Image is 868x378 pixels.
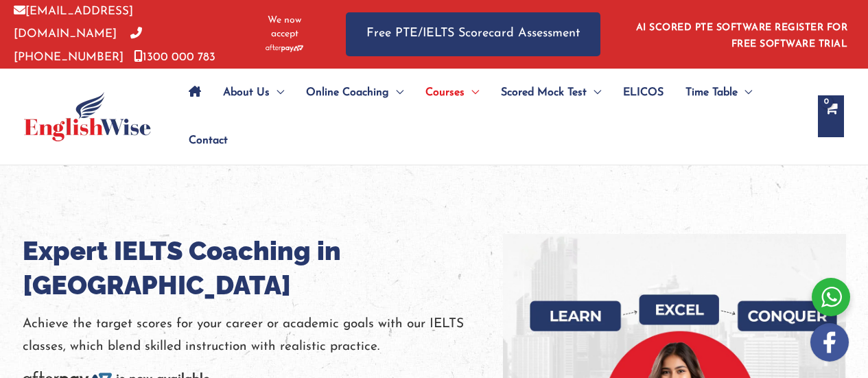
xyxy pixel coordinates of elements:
img: Afterpay-Logo [266,45,303,52]
nav: Site Navigation: Main Menu [178,69,804,165]
a: Contact [178,117,228,165]
a: 1300 000 783 [134,51,215,63]
span: Menu Toggle [738,69,752,117]
span: Courses [425,69,465,117]
span: Menu Toggle [270,69,284,117]
img: cropped-ew-logo [24,92,151,141]
a: Scored Mock TestMenu Toggle [490,69,612,117]
img: white-facebook.png [810,323,849,362]
a: Time TableMenu Toggle [675,69,763,117]
a: ELICOS [612,69,675,117]
span: Menu Toggle [389,69,403,117]
span: Scored Mock Test [501,69,587,117]
span: Menu Toggle [465,69,479,117]
span: About Us [223,69,270,117]
a: [PHONE_NUMBER] [14,28,142,62]
span: ELICOS [623,69,664,117]
span: Menu Toggle [587,69,601,117]
aside: Header Widget 1 [628,12,854,56]
a: Free PTE/IELTS Scorecard Assessment [346,12,600,56]
span: Contact [189,117,228,165]
span: Online Coaching [306,69,389,117]
p: Achieve the target scores for your career or academic goals with our IELTS classes, which blend s... [23,313,503,359]
h1: Expert IELTS Coaching in [GEOGRAPHIC_DATA] [23,234,503,303]
a: AI SCORED PTE SOFTWARE REGISTER FOR FREE SOFTWARE TRIAL [636,23,848,49]
a: View Shopping Cart, empty [818,95,844,137]
a: CoursesMenu Toggle [414,69,490,117]
a: Online CoachingMenu Toggle [295,69,414,117]
span: We now accept [257,14,312,41]
a: About UsMenu Toggle [212,69,295,117]
a: [EMAIL_ADDRESS][DOMAIN_NAME] [14,5,133,40]
span: Time Table [685,69,738,117]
